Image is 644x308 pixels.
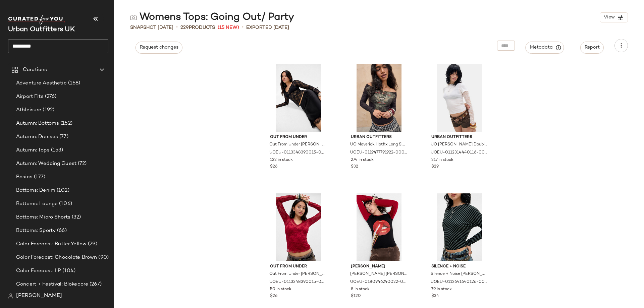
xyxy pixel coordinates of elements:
span: UOEU-0112314440116-000-010 [431,150,487,156]
img: svg%3e [8,293,13,299]
span: (168) [67,79,80,87]
span: (153) [50,146,63,154]
span: Silence + Noise [PERSON_NAME] Stripe Off-Shoulder T-Shirt - Khaki S at Urban Outfitters [431,271,487,277]
span: Out From Under [270,264,327,270]
span: 79 in stock [431,287,452,293]
span: (32) [70,213,81,221]
span: (106) [58,200,72,208]
span: $26 [270,164,277,170]
span: UOEU-0112641640126-000-036 [431,279,487,285]
span: • [242,23,244,32]
span: Airport Fits [16,93,44,101]
span: Adventure Aesthetic [16,79,67,87]
span: UOEU-0113348390015-000-001 [269,150,326,156]
button: Report [580,42,604,54]
span: Concert + Festival: Blokecore [16,281,88,288]
span: $34 [431,293,439,299]
span: 229 [180,25,189,30]
span: UO [PERSON_NAME] Double Layer T-Shirt - White L at Urban Outfitters [431,142,487,148]
span: • [176,23,178,32]
span: UOEU-0113348390015-000-060 [269,279,326,285]
span: $26 [270,293,277,299]
span: $32 [351,164,358,170]
div: Products [180,24,215,31]
span: Autumn: Tops [16,146,50,154]
button: Request changes [136,42,182,54]
span: (192) [41,106,54,114]
span: View [603,15,615,20]
span: Current Company Name [8,26,75,33]
span: $29 [431,164,439,170]
span: 8 in stock [351,287,370,293]
span: Bottoms: Micro Shorts [16,213,70,221]
div: Womens Tops: Going Out/ Party [130,11,294,24]
span: Urban Outfitters [351,134,408,140]
span: (267) [88,281,102,288]
img: cfy_white_logo.C9jOOHJF.svg [8,15,65,24]
span: UO Maverick Hotfix Long Sleeve Baby T-Shirt - Black S at Urban Outfitters [350,142,407,148]
span: (177) [33,173,46,181]
span: UOEU-0119477791922-000-001 [350,150,407,156]
span: (15 New) [218,24,239,31]
span: Color Forecast: Butter Yellow [16,240,87,248]
span: $120 [351,293,361,299]
span: [PERSON_NAME] [16,292,62,300]
span: (66) [56,227,67,235]
button: Metadata [526,42,564,54]
p: Exported [DATE] [246,24,289,31]
button: View [600,12,628,22]
span: Snapshot [DATE] [130,24,173,31]
span: (77) [58,133,68,141]
span: Report [584,45,600,50]
span: 274 in stock [351,157,374,163]
span: (72) [76,160,87,168]
span: 132 in stock [270,157,293,163]
span: Bottoms: Lounge [16,200,58,208]
img: 0112314440116_010_a2 [426,64,493,132]
span: Out From Under [PERSON_NAME] Mesh Top - Black L at Urban Outfitters [269,142,326,148]
span: Bottoms: Sporty [16,227,56,235]
span: Urban Outfitters [431,134,488,140]
span: (102) [55,187,69,194]
span: Out From Under [PERSON_NAME] Mesh Top - Red S at Urban Outfitters [269,271,326,277]
span: 217 in stock [431,157,453,163]
span: Out From Under [270,134,327,140]
span: (29) [87,240,97,248]
span: (152) [59,120,72,127]
span: Color Forecast: Chocolate Brown [16,254,97,261]
span: UOEU-0180946240022-000-000 [350,279,407,285]
span: Curations [23,66,47,74]
span: Autumn: Bottoms [16,120,59,127]
span: Silence + Noise [431,264,488,270]
span: Basics [16,173,33,181]
img: 0113348390015_001_a2 [265,64,332,132]
span: (276) [44,93,57,101]
img: 0119477791922_001_a2 [345,64,413,132]
span: Color Forecast: LP [16,267,61,275]
span: (90) [97,254,109,261]
span: Autumn: Wedding Guest [16,160,76,168]
span: Metadata [530,45,560,51]
img: 0180946240022_000_a2 [345,193,413,261]
img: 0113348390015_060_a2 [265,193,332,261]
span: 50 in stock [270,287,291,293]
span: Athleisure [16,106,41,114]
span: Autumn: Dresses [16,133,58,141]
span: (104) [61,267,76,275]
span: [PERSON_NAME] [351,264,408,270]
img: svg%3e [130,14,137,21]
span: Bottoms: Denim [16,187,55,194]
span: [PERSON_NAME] [PERSON_NAME] Long Sleeve T-Shirt M at Urban Outfitters [350,271,407,277]
img: 0112641640126_036_a2 [426,193,493,261]
span: Request changes [140,45,178,50]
